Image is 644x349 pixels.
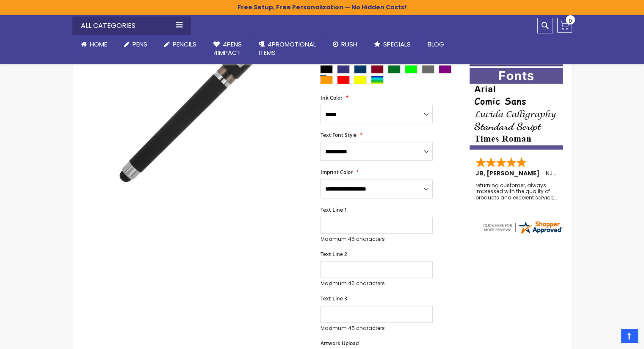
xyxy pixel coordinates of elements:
a: Pens [116,35,156,54]
a: Blog [419,35,453,54]
div: Red [337,76,350,84]
div: Grey [422,65,434,74]
span: Home [90,40,107,49]
span: Artwork Upload [320,340,358,347]
span: Blog [428,40,444,49]
div: Orange [320,76,333,84]
a: Top [621,329,638,343]
a: Rush [324,35,366,54]
div: Royal Blue [337,65,350,74]
span: JB, [PERSON_NAME] [475,169,542,177]
a: 4PROMOTIONALITEMS [250,35,324,63]
div: Lime Green [405,65,417,74]
p: Maximum 45 characters [320,280,433,287]
div: returning customer, always impressed with the quality of products and excelent service, will retu... [475,183,558,201]
span: 4Pens 4impact [213,40,242,57]
a: 0 [557,18,572,33]
span: Pencils [173,40,196,49]
span: NJ [546,169,556,177]
p: Maximum 45 characters [320,325,433,332]
img: 4pens.com widget logo [482,220,563,235]
a: 4Pens4impact [205,35,250,63]
span: Text Line 3 [320,295,347,302]
span: Text Font Style [320,131,356,139]
span: Specials [383,40,411,49]
span: Rush [341,40,357,49]
span: Ink Color [320,94,342,101]
span: - , [542,169,616,177]
div: Green [388,65,401,74]
div: Assorted [371,76,384,84]
span: Text Line 1 [320,206,347,213]
span: 0 [569,17,572,25]
a: Specials [366,35,419,54]
span: Pens [133,40,147,49]
img: font-personalization-examples [470,68,563,150]
div: Yellow [354,76,367,84]
div: Purple [439,65,451,74]
div: Black [320,65,333,74]
span: Imprint Color [320,169,352,176]
div: All Categories [72,16,191,35]
a: Pencils [156,35,205,54]
a: 4pens.com certificate URL [482,229,563,237]
div: Navy Blue [354,65,367,74]
a: Home [72,35,116,54]
span: 4PROMOTIONAL ITEMS [259,40,316,57]
span: Text Line 2 [320,251,347,258]
div: Burgundy [371,65,384,74]
p: Maximum 45 characters [320,236,433,243]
